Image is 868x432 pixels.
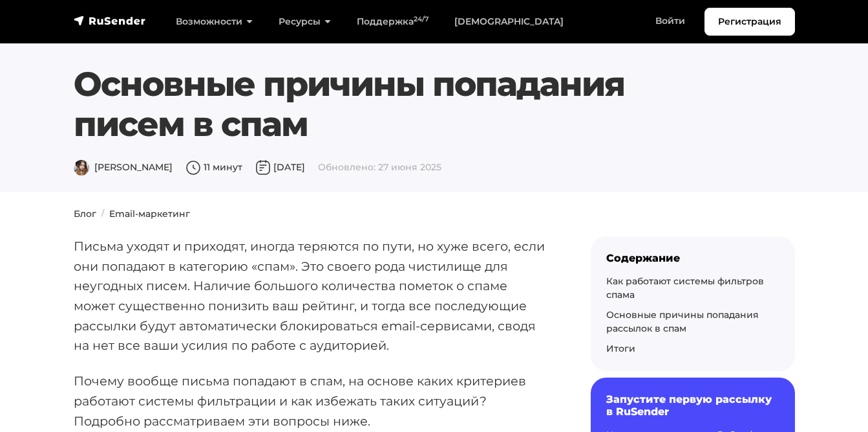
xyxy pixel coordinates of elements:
a: Итоги [606,343,635,354]
p: Письма уходят и приходят, иногда теряются по пути, но хуже всего, если они попадают в категорию «... [74,236,549,356]
span: [DATE] [255,161,305,173]
span: Обновлено: 27 июня 2025 [318,161,441,173]
a: Как работают системы фильтров спама [606,275,764,301]
span: 11 минут [185,161,242,173]
a: Войти [642,8,698,34]
p: Почему вообще письма попадают в спам, на основе каких критериев работают системы фильтрации и как... [74,371,549,431]
img: RuSender [74,14,146,27]
a: [DEMOGRAPHIC_DATA] [441,8,577,35]
a: Основные причины попадания рассылок в спам [606,309,759,334]
a: Блог [74,208,96,220]
h1: Основные причины попадания писем в спам [74,64,734,145]
h6: Запустите первую рассылку в RuSender [606,393,779,418]
li: Email-маркетинг [96,207,190,221]
a: Поддержка24/7 [344,8,441,35]
img: Дата публикации [255,160,271,176]
sup: 24/7 [414,15,429,23]
nav: breadcrumb [66,207,803,221]
div: Содержание [606,252,779,264]
a: Регистрация [704,8,795,36]
span: [PERSON_NAME] [74,161,173,173]
a: Ресурсы [266,8,344,35]
img: Время чтения [185,160,201,176]
a: Возможности [163,8,266,35]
